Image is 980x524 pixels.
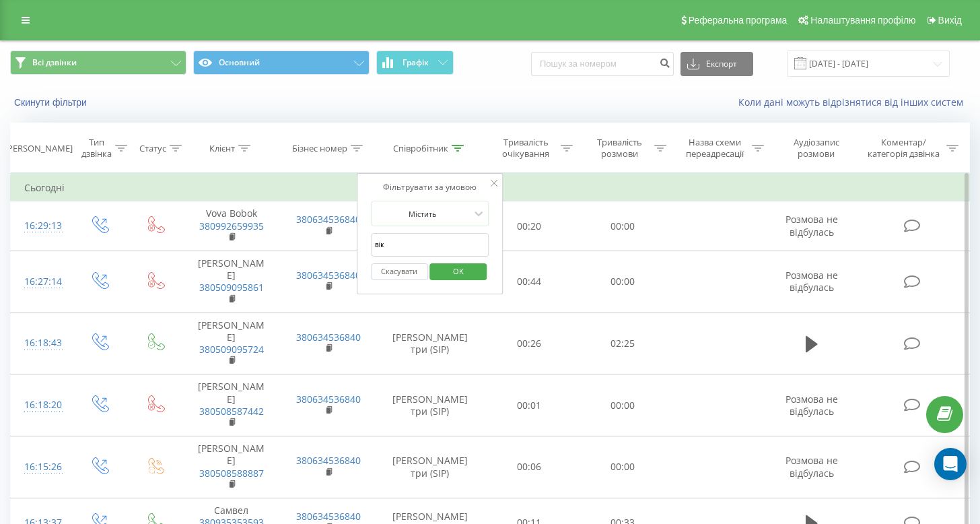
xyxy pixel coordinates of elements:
[296,454,361,467] a: 380634536840
[182,313,280,374] td: [PERSON_NAME]
[10,96,94,108] button: Скинути фільтри
[576,201,670,251] td: 00:00
[738,96,970,108] a: Коли дані можуть відрізнятися вiд інших систем
[531,52,674,76] input: Пошук за номером
[371,263,428,280] button: Скасувати
[24,392,57,418] div: 16:18:20
[689,15,788,26] span: Реферальна програма
[785,454,838,479] span: Розмова не відбулась
[81,137,112,160] div: Тип дзвінка
[199,405,264,418] a: 380508587442
[785,269,838,294] span: Розмова не відбулась
[296,213,361,226] a: 380634536840
[934,448,967,480] div: Open Intercom Messenger
[785,393,838,418] span: Розмова не відбулась
[24,330,57,356] div: 16:18:43
[199,467,264,480] a: 380508588887
[10,51,186,75] button: Всі дзвінки
[495,137,557,160] div: Тривалість очікування
[483,251,576,313] td: 00:44
[371,233,489,257] input: Введіть значення
[292,143,347,154] div: Бізнес номер
[24,269,57,295] div: 16:27:14
[376,51,454,75] button: Графік
[139,143,166,154] div: Статус
[371,181,489,194] div: Фільтрувати за умовою
[588,137,651,160] div: Тривалість розмови
[32,57,77,68] span: Всі дзвінки
[5,143,73,154] div: [PERSON_NAME]
[810,15,915,26] span: Налаштування профілю
[182,251,280,313] td: [PERSON_NAME]
[193,51,370,75] button: Основний
[24,213,57,239] div: 16:29:13
[199,281,264,294] a: 380509095861
[483,201,576,251] td: 00:20
[378,374,483,436] td: [PERSON_NAME] три (SIP)
[680,52,753,76] button: Експорт
[483,374,576,436] td: 00:01
[440,261,477,282] span: OK
[393,143,448,154] div: Співробітник
[430,263,487,280] button: OK
[403,58,429,67] span: Графік
[182,201,280,251] td: Vova Bobok
[296,510,361,523] a: 380634536840
[209,143,235,154] div: Клієнт
[682,137,748,160] div: Назва схеми переадресації
[938,15,962,26] span: Вихід
[199,343,264,356] a: 380509095724
[576,436,670,498] td: 00:00
[24,454,57,480] div: 16:15:26
[576,313,670,374] td: 02:25
[378,313,483,374] td: [PERSON_NAME] три (SIP)
[182,374,280,436] td: [PERSON_NAME]
[483,436,576,498] td: 00:06
[864,137,943,160] div: Коментар/категорія дзвінка
[779,137,854,160] div: Аудіозапис розмови
[296,331,361,343] a: 380634536840
[785,213,838,238] span: Розмова не відбулась
[483,313,576,374] td: 00:26
[182,436,280,498] td: [PERSON_NAME]
[11,174,970,201] td: Сьогодні
[199,220,264,232] a: 380992659935
[296,393,361,405] a: 380634536840
[576,251,670,313] td: 00:00
[576,374,670,436] td: 00:00
[378,436,483,498] td: [PERSON_NAME] три (SIP)
[296,269,361,282] a: 380634536840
